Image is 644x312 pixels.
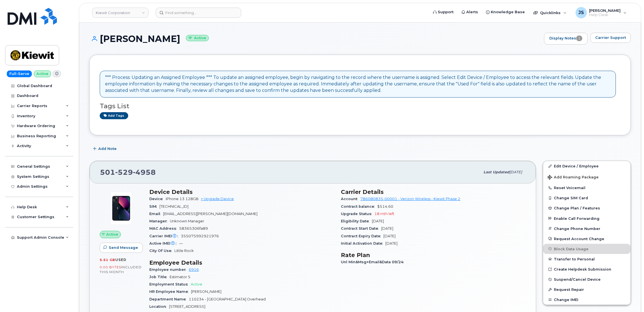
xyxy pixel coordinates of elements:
[149,297,189,301] span: Department Name
[100,103,620,110] h3: Tags List
[149,241,179,245] span: Active IMEI
[149,189,334,195] h3: Device Details
[149,219,170,223] span: Manager
[543,224,630,234] button: Change Phone Number
[159,204,188,209] span: [TECHNICAL_ID]
[201,197,234,201] a: + Upgrade Device
[149,249,174,253] span: City Of Use
[100,243,143,253] button: Send Message
[543,193,630,203] button: Change SIM Card
[372,219,384,223] span: [DATE]
[543,254,630,264] button: Transfer to Personal
[100,258,115,262] span: 5.51 GB
[149,275,170,279] span: Job Title
[100,265,121,269] span: 0.00 Bytes
[149,234,181,238] span: Carrier IMEI
[149,259,334,266] h3: Employee Details
[186,35,209,41] small: Active
[543,244,630,254] button: Block Data Usage
[374,212,394,216] span: 18 mth left
[98,146,117,151] span: Add Note
[149,304,169,309] span: Location
[341,219,372,223] span: Eligibility Date
[149,197,166,201] span: Device
[163,212,257,216] span: [EMAIL_ADDRESS][PERSON_NAME][DOMAIN_NAME]
[115,258,126,262] span: used
[554,277,601,282] span: Suspend/Cancel Device
[543,183,630,193] button: Reset Voicemail
[106,232,118,237] span: Active
[149,212,163,216] span: Email
[360,197,460,201] a: 786080835-00001 - Verizon Wireless - Kiewit Phase 2
[149,226,179,231] span: MAC Address
[543,284,630,295] button: Request Repair
[149,289,191,294] span: HR Employee Name
[619,287,640,308] iframe: Messenger Launcher
[89,34,541,44] h1: [PERSON_NAME]
[543,213,630,224] button: Enable Call Forwarding
[104,191,138,225] img: image20231002-3703462-1ig824h.jpeg
[149,267,189,272] span: Employee number
[174,249,194,253] span: Little Rock
[89,144,121,154] button: Add Note
[341,189,526,195] h3: Carrier Details
[483,170,509,174] span: Last updated
[543,203,630,213] button: Change Plan / Features
[341,226,381,231] span: Contract Start Date
[341,241,385,245] span: Initial Activation Date
[166,197,199,201] span: iPhone 13 128GB
[191,289,221,294] span: [PERSON_NAME]
[341,204,377,209] span: Contract balance
[595,35,626,40] span: Carrier Support
[341,260,407,264] span: Unl Min&Msg+Email&Data 09/24
[590,33,631,43] button: Carrier Support
[191,282,202,286] span: Active
[383,234,396,238] span: [DATE]
[169,304,205,309] span: [STREET_ADDRESS]
[189,297,266,301] span: 110234 - [GEOGRAPHIC_DATA] Overhead
[181,234,219,238] span: 355075992921976
[341,212,374,216] span: Upgrade Status
[341,252,526,258] h3: Rate Plan
[543,264,630,274] a: Create Helpdesk Submission
[576,36,582,41] span: 1
[543,234,630,244] button: Request Account Change
[170,219,204,223] span: Unknown Manager
[341,234,383,238] span: Contract Expiry Date
[554,206,600,210] span: Change Plan / Features
[341,197,360,201] span: Account
[109,245,138,250] span: Send Message
[543,274,630,284] button: Suspend/Cancel Device
[381,226,393,231] span: [DATE]
[100,168,156,176] span: 501
[179,241,183,245] span: —
[115,168,133,176] span: 529
[189,267,199,272] a: 6916
[543,295,630,305] button: Change IMEI
[544,33,588,45] a: Display Notes1
[170,275,190,279] span: Estimator 5
[543,161,630,171] a: Edit Device / Employee
[149,204,159,209] span: SIM
[509,170,522,174] span: [DATE]
[377,204,393,209] span: $514.60
[548,175,599,180] span: Add Roaming Package
[149,282,191,286] span: Employment Status
[179,226,208,231] span: 58365306fa89
[105,74,610,94] div: *** Process: Updating an Assigned Employee *** To update an assigned employee, begin by navigatin...
[554,216,599,220] span: Enable Call Forwarding
[385,241,397,245] span: [DATE]
[100,112,128,119] a: Add tags
[543,171,630,183] button: Add Roaming Package
[133,168,156,176] span: 4958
